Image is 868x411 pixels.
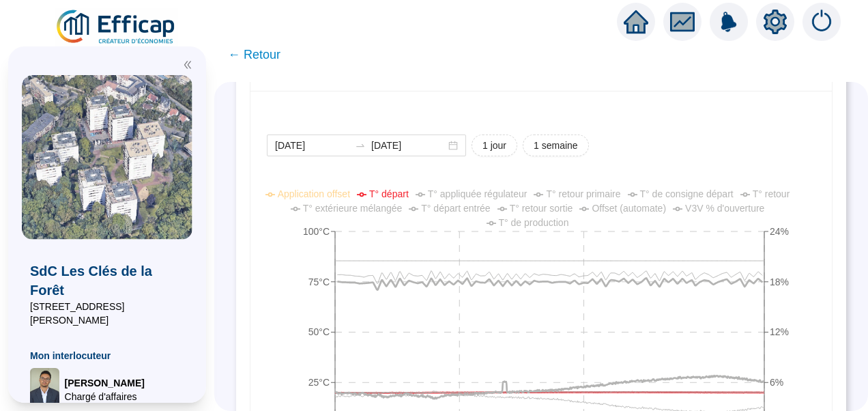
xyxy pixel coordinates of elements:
[183,60,192,70] span: double-left
[65,376,145,390] span: [PERSON_NAME]
[482,139,506,153] span: 1 jour
[308,377,330,388] tspan: 25°C
[369,188,409,199] span: T° départ
[428,188,527,199] span: T° appliquée régulateur
[763,10,787,34] span: setting
[770,326,789,337] tspan: 12%
[30,261,184,300] span: SdC Les Clés de la Forêt
[30,349,184,363] span: Mon interlocuteur
[753,188,790,199] span: T° retour
[592,203,666,214] span: Offset (automate)
[546,188,620,199] span: T° retour primaire
[510,203,573,214] span: T° retour sortie
[770,226,789,237] tspan: 24%
[308,326,330,337] tspan: 50°C
[523,134,589,156] button: 1 semaine
[278,188,350,199] span: Application offset
[355,140,366,151] span: to
[421,203,490,214] span: T° départ entrée
[670,10,695,34] span: fund
[499,217,569,228] span: T° de production
[770,377,783,388] tspan: 6%
[228,45,280,64] span: ← Retour
[355,140,366,151] span: swap-right
[308,277,330,287] tspan: 75°C
[802,3,841,41] img: alerts
[624,10,648,34] span: home
[371,139,446,153] input: Date de fin
[275,139,349,153] input: Date de début
[770,277,789,287] tspan: 18%
[640,188,734,199] span: T° de consigne départ
[65,390,145,403] span: Chargé d'affaires
[303,203,403,214] span: T° extérieure mélangée
[710,3,748,41] img: alerts
[534,139,578,153] span: 1 semaine
[55,8,178,46] img: efficap energie logo
[303,226,330,237] tspan: 100°C
[30,300,184,327] span: [STREET_ADDRESS][PERSON_NAME]
[685,203,764,214] span: V3V % d'ouverture
[472,134,517,156] button: 1 jour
